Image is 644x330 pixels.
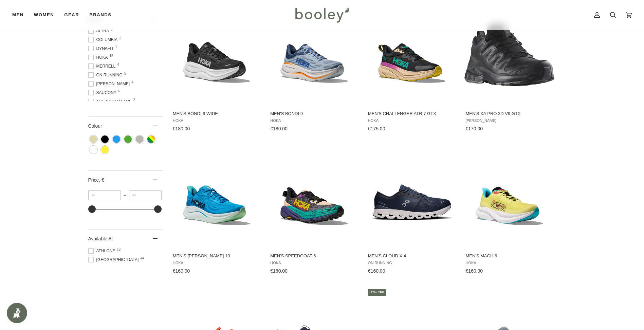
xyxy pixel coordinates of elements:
[465,268,483,274] span: €160.00
[88,98,134,105] span: The North Face
[269,152,359,242] img: Hoka Men's Speedgoat 6 Oatmeal / Mountain Iris - Booley Galway
[173,126,190,131] span: €180.00
[368,261,456,265] span: On Running
[172,4,262,134] a: Men's Bondi 9 Wide
[117,248,121,251] span: 12
[368,289,387,296] div: 17% off
[88,45,116,52] span: DYNAFIT
[270,253,358,259] span: Men's Speedgoat 6
[172,152,262,242] img: Hoka Men's Clifton 10 Hoka Blue / Skyward Blue - Booley Galway
[465,261,553,265] span: Hoka
[99,177,104,183] span: , €
[465,253,553,259] span: Men's Mach 6
[147,135,155,143] span: Colour: Multicolour
[136,135,143,143] span: Colour: Grey
[465,118,553,123] span: [PERSON_NAME]
[115,45,117,49] span: 1
[269,146,359,276] a: Men's Speedgoat 6
[173,268,190,274] span: €160.00
[88,190,121,200] input: Minimum value
[89,12,111,18] span: Brands
[292,5,352,25] img: Booley
[88,177,104,183] span: Price
[64,12,79,18] span: Gear
[88,248,117,254] span: Athlone
[88,236,113,241] span: Available At
[172,146,262,276] a: Men's Clifton 10
[88,90,118,96] span: Saucony
[12,12,24,18] span: Men
[129,190,162,200] input: Maximum value
[368,126,385,131] span: €175.00
[269,4,359,134] a: Men's Bondi 9
[465,111,553,117] span: Men's XA Pro 3D V9 GTX
[173,253,261,259] span: Men's [PERSON_NAME] 10
[368,268,385,274] span: €160.00
[464,146,554,276] a: Men's Mach 6
[173,118,261,123] span: Hoka
[117,63,119,67] span: 4
[465,126,483,131] span: €170.00
[34,12,54,18] span: Women
[119,37,121,40] span: 2
[367,10,457,100] img: Hoka Men's Challenger ATR 7 GTX Black / Oatmeal - Booley Galway
[367,152,457,242] img: On Running Men's Cloud X 4 Ink / Ivory - Booley Galway
[90,146,97,153] span: Colour: White
[110,54,113,58] span: 15
[368,253,456,259] span: Men's Cloud X 4
[88,54,110,60] span: Hoka
[124,72,126,75] span: 5
[101,135,109,143] span: Colour: Black
[88,37,120,43] span: Columbia
[88,257,141,263] span: [GEOGRAPHIC_DATA]
[270,118,358,123] span: Hoka
[464,152,554,242] img: Hoka Men's Mach 6 Yuzu / Cielo Blue - Booley Galway
[131,81,133,84] span: 4
[270,111,358,117] span: Men's Bondi 9
[88,63,118,69] span: Merrell
[172,10,262,100] img: Hoka Men's Bondi 9 Wide Black / White - Booley Galway
[270,268,288,274] span: €160.00
[88,123,107,129] span: Colour
[173,261,261,265] span: Hoka
[368,118,456,123] span: Hoka
[121,193,129,198] span: –
[367,146,457,276] a: Men's Cloud X 4
[88,72,125,78] span: On Running
[269,10,359,100] img: Hoka Men's Bondi 9 Drizzle / Downpour - Booley Galway
[464,4,554,134] a: Men's XA Pro 3D V9 GTX
[368,111,456,117] span: Men's Challenger ATR 7 GTX
[124,135,132,143] span: Colour: Green
[133,98,135,102] span: 3
[140,257,144,260] span: 44
[118,90,120,93] span: 6
[173,111,261,117] span: Men's Bondi 9 Wide
[270,261,358,265] span: Hoka
[90,135,97,143] span: Colour: Beige
[101,146,109,153] span: Colour: Yellow
[367,4,457,134] a: Men's Challenger ATR 7 GTX
[113,135,120,143] span: Colour: Blue
[88,81,132,87] span: [PERSON_NAME]
[88,28,111,34] span: Altra
[7,303,27,323] iframe: Button to open loyalty program pop-up
[270,126,288,131] span: €180.00
[464,10,554,100] img: Salomon Men's XA Pro 3D V9 GTX Black / Phantom / Pewter - Booley Galway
